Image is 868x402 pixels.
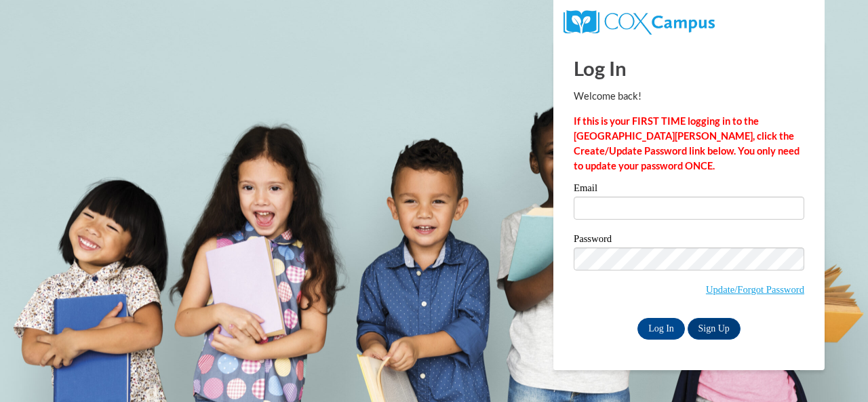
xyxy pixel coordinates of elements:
h1: Log In [574,54,804,82]
a: Sign Up [688,318,741,340]
a: Update/Forgot Password [706,284,804,295]
strong: If this is your FIRST TIME logging in to the [GEOGRAPHIC_DATA][PERSON_NAME], click the Create/Upd... [574,115,800,172]
img: COX Campus [564,10,715,35]
p: Welcome back! [574,89,804,104]
label: Password [574,234,804,247]
input: Log In [637,318,685,340]
label: Email [574,183,804,197]
a: COX Campus [564,16,715,27]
